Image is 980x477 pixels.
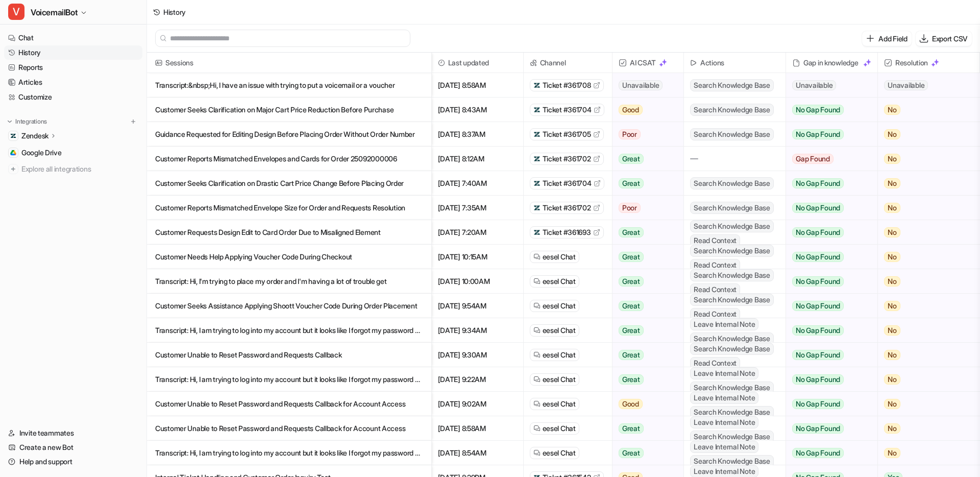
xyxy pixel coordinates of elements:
[533,302,541,309] img: eeselChat
[533,82,541,89] img: zendesk
[543,374,576,385] span: eesel Chat
[878,122,971,147] button: No
[151,53,427,73] span: Sessions
[155,367,423,392] p: Transcript: Hi, I am trying to log into my account but it looks like I forgot my password and I'm...
[543,129,591,139] span: Ticket #361705
[792,301,844,311] span: No Gap Found
[533,376,541,383] img: eeselChat
[8,164,18,174] img: explore all integrations
[436,367,519,392] span: [DATE] 9:22AM
[436,220,519,245] span: [DATE] 7:20AM
[543,301,576,311] span: eesel Chat
[612,343,677,367] button: Great
[436,416,519,441] span: [DATE] 8:58AM
[543,178,592,188] span: Ticket #361704
[436,441,519,465] span: [DATE] 8:54AM
[878,294,971,318] button: No
[533,425,541,432] img: eeselChat
[690,367,758,379] span: Leave Internal Note
[884,350,900,360] span: No
[436,73,519,98] span: [DATE] 8:58AM
[155,392,423,416] p: Customer Unable to Reset Password and Requests Callback for Account Access
[690,318,758,330] span: Leave Internal Note
[543,276,576,287] span: eesel Chat
[690,234,740,247] span: Read Context
[543,399,576,409] span: eesel Chat
[878,343,971,367] button: No
[792,105,844,115] span: No Gap Found
[612,98,677,122] button: Good
[786,269,870,294] button: No Gap Found
[878,98,971,122] button: No
[690,416,758,428] span: Leave Internal Note
[612,318,677,343] button: Great
[533,203,600,213] a: Ticket #361702
[533,155,541,162] img: zendesk
[878,245,971,269] button: No
[932,33,968,44] p: Export CSV
[792,325,844,336] span: No Gap Found
[612,220,677,245] button: Great
[533,204,541,211] img: zendesk
[21,161,138,177] span: Explore all integrations
[4,60,142,75] a: Reports
[619,227,644,237] span: Great
[619,374,644,385] span: Great
[862,31,911,46] button: Add Field
[543,203,591,213] span: Ticket #361702
[619,350,644,360] span: Great
[786,392,870,416] button: No Gap Found
[792,154,834,164] span: Gap Found
[786,220,870,245] button: No Gap Found
[155,196,423,220] p: Customer Reports Mismatched Envelope Size for Order and Requests Resolution
[690,332,774,345] span: Search Knowledge Base
[4,455,142,469] a: Help and support
[155,245,423,269] p: Customer Needs Help Applying Voucher Code During Checkout
[533,327,541,334] img: eeselChat
[878,318,971,343] button: No
[690,245,774,257] span: Search Knowledge Base
[543,448,576,458] span: eesel Chat
[533,276,576,287] a: eesel Chat
[884,203,900,213] span: No
[690,357,740,369] span: Read Context
[543,80,591,90] span: Ticket #361708
[882,53,975,73] span: Resolution
[884,227,900,237] span: No
[690,343,774,355] span: Search Knowledge Base
[786,171,870,196] button: No Gap Found
[790,53,873,73] div: Gap in knowledge
[533,278,541,285] img: eeselChat
[612,294,677,318] button: Great
[612,147,677,171] button: Great
[619,423,644,434] span: Great
[792,423,844,434] span: No Gap Found
[690,269,774,281] span: Search Knowledge Base
[4,75,142,89] a: Articles
[155,294,423,318] p: Customer Seeks Assistance Applying Shoott Voucher Code During Order Placement
[8,4,24,20] span: V
[619,129,641,139] span: Poor
[619,80,663,90] span: Unavailable
[533,399,576,409] a: eesel Chat
[155,147,423,171] p: Customer Reports Mismatched Envelopes and Cards for Order 25092000006
[792,448,844,458] span: No Gap Found
[543,252,576,262] span: eesel Chat
[612,196,677,220] button: Poor
[155,171,423,196] p: Customer Seeks Clarification on Drastic Cart Price Change Before Placing Order
[792,350,844,360] span: No Gap Found
[878,220,971,245] button: No
[792,129,844,139] span: No Gap Found
[619,252,644,262] span: Great
[4,146,142,160] a: Google DriveGoogle Drive
[884,178,900,188] span: No
[619,154,644,164] span: Great
[533,350,576,360] a: eesel Chat
[436,98,519,122] span: [DATE] 8:43AM
[155,73,423,98] p: Transcript:&nbsp;Hi, I have an issue with trying to put a voicemail or a voucher
[690,392,758,404] span: Leave Internal Note
[533,351,541,359] img: eeselChat
[533,154,600,164] a: Ticket #361702
[786,196,870,220] button: No Gap Found
[436,147,519,171] span: [DATE] 8:12AM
